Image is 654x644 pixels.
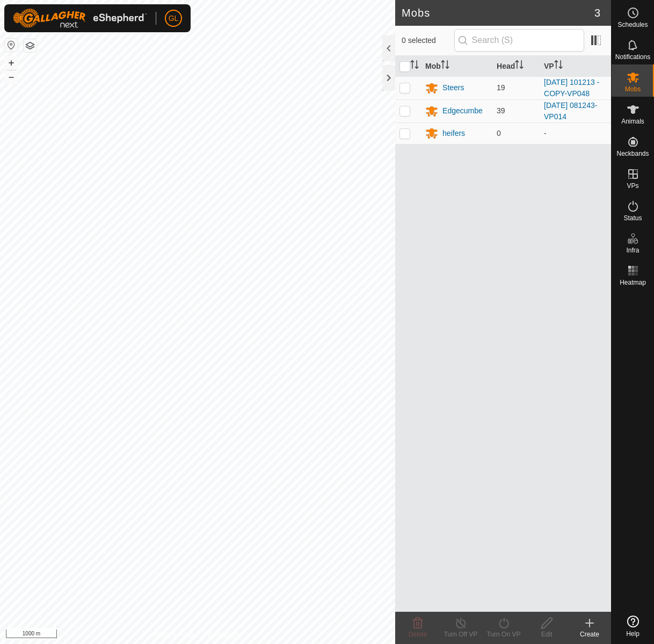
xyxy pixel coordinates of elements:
[540,56,611,77] th: VP
[409,631,427,638] span: Delete
[169,13,179,24] span: GL
[540,122,611,144] td: -
[5,56,18,69] button: +
[454,29,584,52] input: Search (S)
[497,106,505,115] span: 39
[439,629,482,639] div: Turn Off VP
[623,215,642,221] span: Status
[402,6,594,19] h2: Mobs
[421,56,492,77] th: Mob
[617,21,648,28] span: Schedules
[626,247,639,254] span: Infra
[482,629,525,639] div: Turn On VP
[594,5,600,21] span: 3
[442,82,464,93] div: Steers
[554,62,563,70] p-sorticon: Activate to sort
[568,629,611,639] div: Create
[155,630,195,640] a: Privacy Policy
[615,54,650,60] span: Notifications
[620,279,646,286] span: Heatmap
[625,86,641,92] span: Mobs
[442,128,465,139] div: heifers
[497,129,501,138] span: 0
[612,611,654,641] a: Help
[402,35,454,46] span: 0 selected
[525,629,568,639] div: Edit
[13,9,147,28] img: Gallagher Logo
[492,56,540,77] th: Head
[410,62,419,70] p-sorticon: Activate to sort
[5,70,18,83] button: –
[627,183,638,189] span: VPs
[515,62,524,70] p-sorticon: Activate to sort
[626,631,640,637] span: Help
[442,105,483,117] div: Edgecumbe
[544,101,597,121] a: [DATE] 081243-VP014
[208,630,240,640] a: Contact Us
[497,83,505,92] span: 19
[621,118,644,125] span: Animals
[616,150,649,157] span: Neckbands
[24,39,37,52] button: Map Layers
[544,78,599,98] a: [DATE] 101213 - COPY-VP048
[5,39,18,52] button: Reset Map
[441,62,449,70] p-sorticon: Activate to sort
